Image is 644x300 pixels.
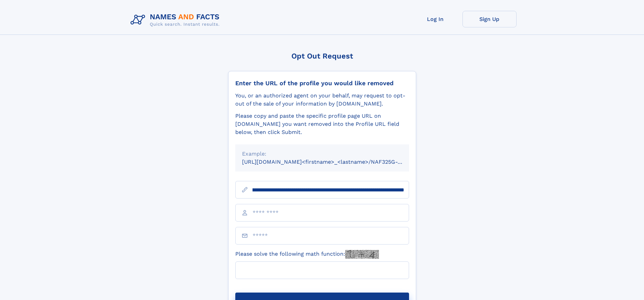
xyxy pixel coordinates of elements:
[242,159,422,165] small: [URL][DOMAIN_NAME]<firstname>_<lastname>/NAF325G-xxxxxxxx
[235,92,409,108] div: You, or an authorized agent on your behalf, may request to opt-out of the sale of your informatio...
[462,11,517,27] a: Sign Up
[408,11,462,27] a: Log In
[128,11,225,29] img: Logo Names and Facts
[228,52,416,60] div: Opt Out Request
[242,150,402,158] div: Example:
[235,112,409,136] div: Please copy and paste the specific profile page URL on [DOMAIN_NAME] you want removed into the Pr...
[235,250,379,259] label: Please solve the following math function:
[235,79,409,87] div: Enter the URL of the profile you would like removed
